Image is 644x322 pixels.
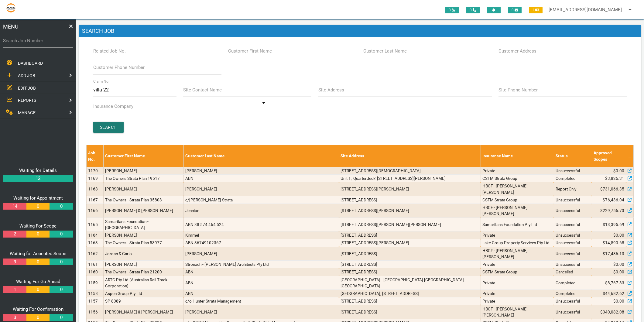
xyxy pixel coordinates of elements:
[87,231,104,239] td: 1164
[87,276,104,290] td: 1159
[183,231,339,239] td: Kimmel
[18,73,35,78] span: ADD JOB
[87,247,104,261] td: 1162
[339,231,481,239] td: [STREET_ADDRESS]
[554,261,592,268] td: Unsuccessful
[445,7,459,13] span: 0
[481,239,554,247] td: Lake Group Property Services Pty Ltd
[183,239,339,247] td: ABN 36749102367
[104,268,183,276] td: The Owners - Strata Plan 21200
[339,196,481,204] td: [STREET_ADDRESS]
[104,261,183,268] td: [PERSON_NAME]
[13,195,63,201] a: Waiting for Appointment
[554,175,592,182] td: Completed
[600,207,624,214] span: $229,756.73
[554,145,592,167] th: Status
[554,218,592,231] td: Unsuccessful
[363,48,407,55] label: Customer Last Name
[3,22,19,31] span: MENU
[339,167,481,174] td: [STREET_ADDRESS][DEMOGRAPHIC_DATA]
[339,218,481,231] td: [STREET_ADDRESS][PERSON_NAME][PERSON_NAME]
[339,305,481,319] td: [STREET_ADDRESS]
[554,247,592,261] td: Unsuccessful
[87,145,104,167] th: Job No.
[183,175,339,182] td: ABN
[87,182,104,196] td: 1168
[183,268,339,276] td: ABN
[87,175,104,182] td: 1169
[18,98,36,103] span: REPORTS
[50,259,73,265] a: 0
[183,247,339,261] td: [PERSON_NAME]
[228,48,272,55] label: Customer First Name
[93,79,110,84] label: Claim No.
[87,167,104,174] td: 1170
[26,259,50,265] a: 0
[87,297,104,305] td: 1157
[104,297,183,305] td: SP 8089
[481,276,554,290] td: Private
[603,251,624,257] span: $17,436.13
[104,247,183,261] td: Jordan & Carlo
[104,175,183,182] td: The Owners Strata Plan 19517
[93,122,124,133] input: Search
[339,175,481,182] td: Unit 1, 'Quarterdeck' [STREET_ADDRESS][PERSON_NAME]
[104,218,183,231] td: Samaritans Foundation - [GEOGRAPHIC_DATA]
[104,290,183,297] td: Aspen Group Pty Ltd
[183,167,339,174] td: [PERSON_NAME]
[603,221,624,228] span: $13,395.69
[104,204,183,218] td: [PERSON_NAME] & [PERSON_NAME]
[481,182,554,196] td: HBCF - [PERSON_NAME] [PERSON_NAME]
[50,203,73,210] a: 0
[104,239,183,247] td: The Owners - Strata Plan 53977
[26,203,50,210] a: 0
[87,239,104,247] td: 1163
[3,231,26,238] a: 2
[50,314,73,321] a: 0
[603,240,624,246] span: $14,590.68
[600,309,624,315] span: $340,082.08
[18,61,43,66] span: DASHBOARD
[481,297,554,305] td: Private
[481,145,554,167] th: Insurance Name
[613,232,624,238] span: $0.00
[603,197,624,203] span: $76,436.04
[13,307,63,312] a: Waiting For Confirmation
[87,218,104,231] td: 1165
[104,276,183,290] td: ARTC Pty Ltd (Australian Rail Track Corporation)
[481,305,554,319] td: HBCF - [PERSON_NAME] [PERSON_NAME]
[481,231,554,239] td: Private
[603,290,624,296] span: $44,682.62
[183,305,339,319] td: [PERSON_NAME]
[339,247,481,261] td: [STREET_ADDRESS]
[554,196,592,204] td: Unsuccessful
[481,261,554,268] td: Private
[3,286,26,293] a: 1
[19,168,57,173] a: Waiting for Details
[554,268,592,276] td: Cancelled
[600,186,624,192] span: $731,066.35
[554,167,592,174] td: Unsuccessful
[26,286,50,293] a: 0
[508,7,522,13] span: 0
[554,204,592,218] td: Unsuccessful
[79,25,641,37] h1: Search Job
[3,203,26,210] a: 14
[6,3,16,13] img: s3file
[3,37,73,44] label: Search Job Number
[183,218,339,231] td: ABN 38 574 464 524
[613,269,624,275] span: $0.00
[183,182,339,196] td: [PERSON_NAME]
[613,261,624,267] span: $0.00
[554,276,592,290] td: Completed
[554,182,592,196] td: Report Only
[339,276,481,290] td: [GEOGRAPHIC_DATA] - [GEOGRAPHIC_DATA] [GEOGRAPHIC_DATA] [GEOGRAPHIC_DATA]
[554,305,592,319] td: Unsuccessful
[339,268,481,276] td: [STREET_ADDRESS]
[16,279,60,284] a: Waiting For Go Ahead
[339,145,481,167] th: Site Address
[339,239,481,247] td: [STREET_ADDRESS][PERSON_NAME]
[104,196,183,204] td: The Owners - Strata Plan 35803
[19,223,57,229] a: Waiting For Scope
[87,261,104,268] td: 1161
